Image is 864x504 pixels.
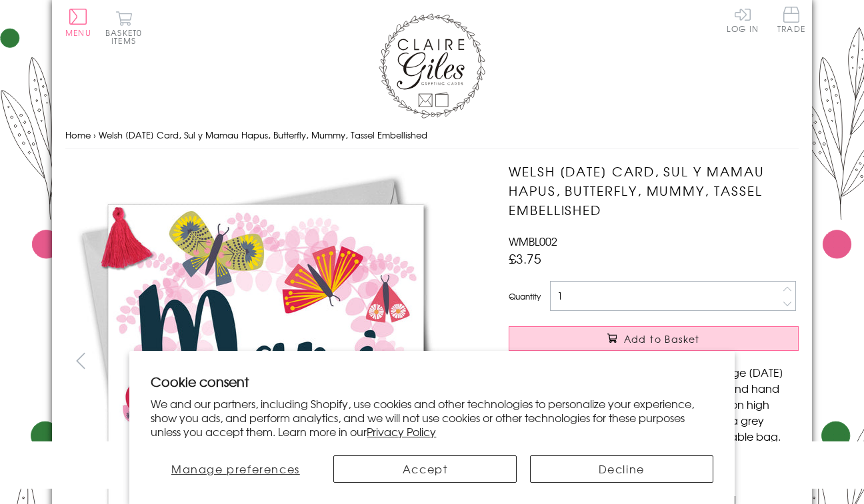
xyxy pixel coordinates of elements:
button: next [452,346,482,376]
a: Privacy Policy [367,423,436,439]
button: Menu [65,9,91,37]
h2: Cookie consent [151,372,713,391]
button: Decline [530,455,713,483]
button: Add to Basket [509,326,799,351]
span: £3.75 [509,249,541,268]
a: Log In [727,7,759,33]
nav: breadcrumbs [65,122,799,149]
h1: Welsh [DATE] Card, Sul y Mamau Hapus, Butterfly, Mummy, Tassel Embellished [509,162,799,219]
span: › [93,128,96,141]
span: Welsh [DATE] Card, Sul y Mamau Hapus, Butterfly, Mummy, Tassel Embellished [99,128,427,141]
button: Basket0 items [105,11,142,45]
label: Quantity [509,290,541,302]
span: Menu [65,27,91,39]
span: Trade [777,7,805,33]
a: Trade [777,7,805,35]
p: We and our partners, including Shopify, use cookies and other technologies to personalize your ex... [151,397,713,438]
button: Accept [333,455,517,483]
span: Add to Basket [624,332,700,346]
button: Manage preferences [151,455,320,483]
span: WMBL002 [509,233,557,249]
button: prev [65,346,95,376]
a: Home [65,128,91,141]
span: Manage preferences [171,461,300,477]
img: Claire Giles Greetings Cards [379,13,485,119]
span: 0 items [111,27,142,47]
